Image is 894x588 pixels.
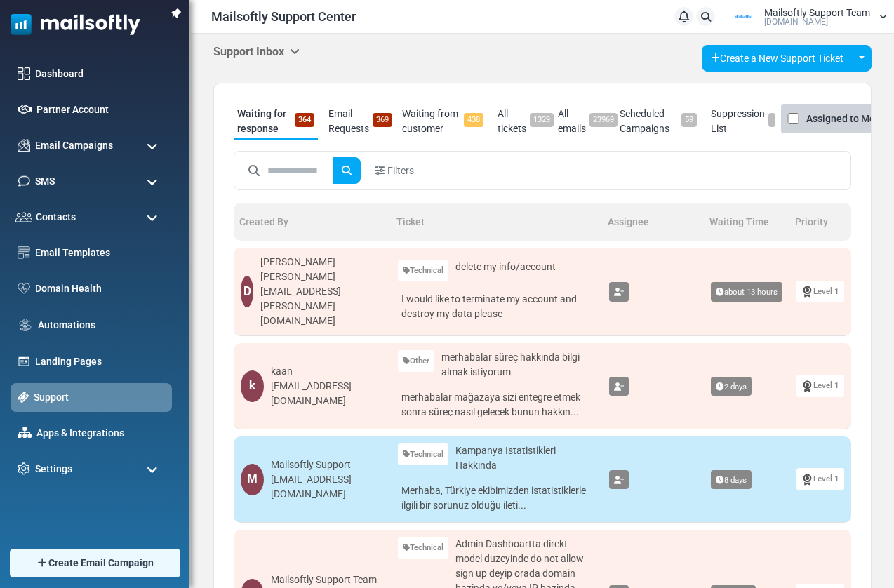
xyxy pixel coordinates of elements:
[271,364,384,379] div: kaan
[35,138,113,153] span: Email Campaigns
[373,113,392,127] span: 369
[18,246,30,259] img: email-templates-icon.svg
[325,103,392,140] a: Email Requests369
[602,203,704,241] th: Assignee
[35,462,72,476] span: Settings
[36,426,165,441] a: Apps & Integrations
[398,260,448,281] a: Technical
[234,203,391,241] th: Created By
[18,139,30,152] img: campaigns-icon.png
[398,288,595,323] a: I would like to terminate my account and destroy my data please
[241,370,264,402] div: k
[234,103,318,140] a: Waiting for response364
[398,350,434,372] a: Other
[213,45,300,58] h5: Support Inbox
[271,472,384,502] div: [EMAIL_ADDRESS][DOMAIN_NAME]
[241,464,264,495] div: M
[271,573,384,587] div: Mailsoftly Support Team
[241,276,253,307] div: D
[36,102,165,117] a: Partner Account
[398,537,448,559] a: Technical
[464,113,483,127] span: 438
[398,443,448,465] a: Technical
[704,203,789,241] th: Waiting Time
[35,67,165,81] a: Dashboard
[36,210,76,225] span: Contacts
[18,175,30,187] img: sms-icon.png
[18,317,33,333] img: workflow.svg
[271,457,384,472] div: Mailsoftly Support
[18,392,29,403] img: support-icon-active.svg
[35,174,55,189] span: SMS
[796,468,844,490] a: Level 1
[455,443,595,473] span: Kampanya Istatistikleri Hakkında
[48,556,154,570] span: Create Email Campaign
[260,255,384,269] div: [PERSON_NAME]
[15,212,32,222] img: contacts-icon.svg
[554,103,610,140] a: All emails23969
[18,283,30,294] img: domain-health-icon.svg
[35,354,165,369] a: Landing Pages
[726,6,887,27] a: User Logo Mailsoftly Support Team [DOMAIN_NAME]
[796,375,844,396] a: Level 1
[764,8,870,18] span: Mailsoftly Support Team
[271,379,384,408] div: [EMAIL_ADDRESS][DOMAIN_NAME]
[711,282,782,302] span: about 13 hours
[789,203,851,241] th: Priority
[34,390,165,405] a: Support
[295,113,314,127] span: 364
[398,387,595,422] a: merhabalar mağazaya sizi entegre etmek sonra süreç nasıl gelecek bunun hakkın...
[391,203,602,241] th: Ticket
[38,318,165,333] a: Automations
[387,163,414,178] span: Filters
[18,355,30,368] img: landing_pages.svg
[806,110,875,127] label: Assigned to Me
[711,470,752,490] span: 8 days
[726,6,761,27] img: User Logo
[455,260,556,274] span: delete my info/account
[589,113,618,127] span: 23969
[616,103,700,140] a: Scheduled Campaigns59
[441,350,595,380] span: merhabalar süreç hakkında bilgi almak istiyorum
[260,269,384,328] div: [PERSON_NAME][EMAIL_ADDRESS][PERSON_NAME][DOMAIN_NAME]
[399,103,487,140] a: Waiting from customer438
[35,246,165,260] a: Email Templates
[398,480,595,515] a: Merhaba, Türkiye ekibimizden istatistiklerle ilgili bir sorunuz olduğu ileti...
[796,281,844,302] a: Level 1
[18,462,30,475] img: settings-icon.svg
[681,113,697,127] span: 59
[707,103,774,140] a: Suppression List
[494,103,547,140] a: All tickets1329
[711,377,752,396] span: 2 days
[35,281,165,296] a: Domain Health
[530,113,554,127] span: 1329
[211,7,356,26] span: Mailsoftly Support Center
[702,45,853,72] a: Create a New Support Ticket
[764,18,828,26] span: [DOMAIN_NAME]
[18,67,30,80] img: dashboard-icon.svg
